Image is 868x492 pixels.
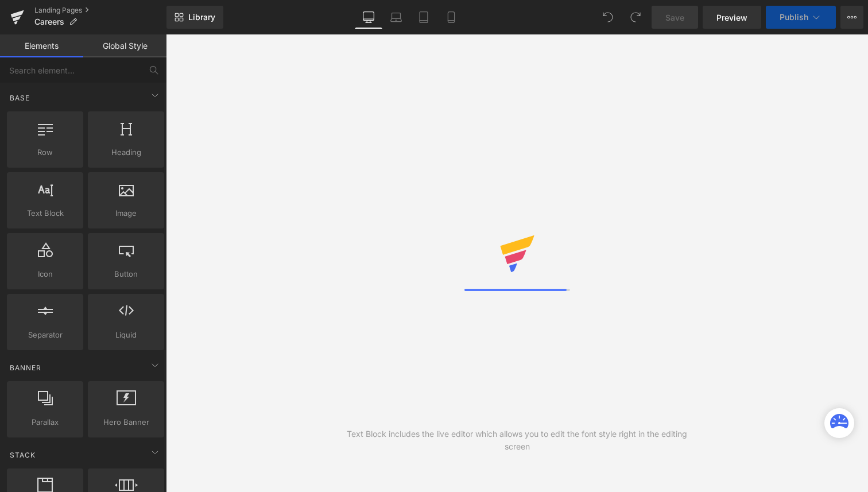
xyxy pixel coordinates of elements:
a: Landing Pages [34,6,166,15]
button: Redo [624,6,647,29]
span: Stack [9,450,37,460]
a: Mobile [437,6,465,29]
span: Library [188,12,215,22]
button: Undo [596,6,619,29]
span: Hero Banner [91,416,161,428]
span: Liquid [91,329,161,341]
span: Row [10,146,80,158]
span: Publish [780,13,808,22]
span: Banner [9,362,42,373]
span: Heading [91,146,161,158]
span: Save [665,11,684,24]
span: Icon [10,268,80,280]
div: Text Block includes the live editor which allows you to edit the font style right in the editing ... [342,428,693,453]
span: Separator [10,329,80,341]
span: Image [91,207,161,219]
span: Text Block [10,207,80,219]
button: More [840,6,863,29]
span: Preview [716,11,747,24]
span: Button [91,268,161,280]
button: Publish [766,6,836,29]
a: Tablet [410,6,437,29]
span: Parallax [10,416,80,428]
a: New Library [166,6,223,29]
a: Laptop [382,6,410,29]
a: Preview [703,6,761,29]
span: Base [9,92,31,103]
a: Global Style [83,34,166,57]
a: Desktop [355,6,382,29]
span: Careers [34,17,64,26]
